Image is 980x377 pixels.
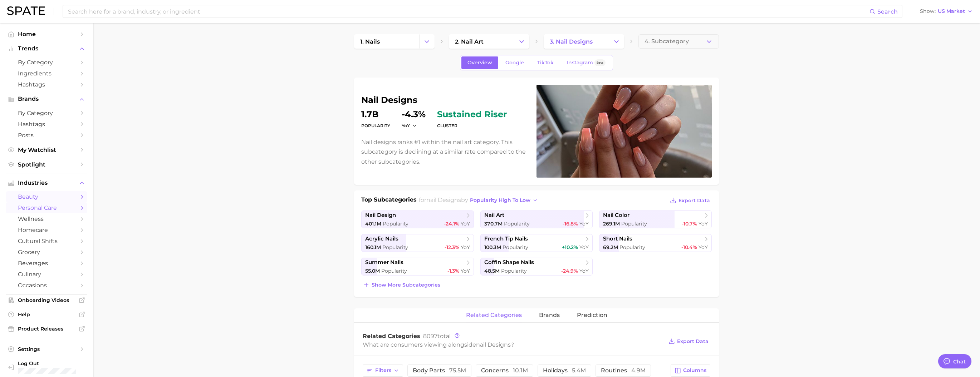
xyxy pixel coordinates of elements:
button: Industries [6,178,87,188]
span: short nails [603,235,632,242]
span: Export Data [678,198,710,204]
span: Industries [18,180,75,186]
span: sustained riser [437,110,507,119]
button: Filters [363,364,403,377]
span: 48.5m [484,268,500,274]
a: Google [499,56,530,69]
span: My Watchlist [18,147,75,153]
span: Home [18,31,75,38]
span: Hashtags [18,121,75,128]
span: YoY [699,244,708,250]
span: Google [505,60,524,66]
button: Trends [6,43,87,54]
a: grocery [6,247,87,258]
a: beauty [6,191,87,202]
span: beauty [18,193,75,200]
span: YoY [579,220,589,227]
h1: Top Subcategories [361,195,417,206]
a: Onboarding Videos [6,295,87,306]
span: summer nails [365,259,403,266]
span: 160.1m [365,244,381,250]
span: Popularity [382,244,408,250]
span: Instagram [567,60,593,66]
span: YoY [579,268,589,274]
a: Log out. Currently logged in with e-mail doyeon@spate.nyc. [6,358,87,376]
span: Prediction [577,312,607,318]
a: 2. nail art [449,34,514,49]
a: acrylic nails160.1m Popularity-12.3% YoY [361,234,474,252]
span: french tip nails [484,235,528,242]
span: grocery [18,249,75,256]
input: Search here for a brand, industry, or ingredient [67,5,869,18]
span: Popularity [621,220,647,227]
span: 75.5m [449,367,466,374]
span: 401.1m [365,220,381,227]
span: routines [601,368,646,373]
a: summer nails55.0m Popularity-1.3% YoY [361,258,474,276]
a: 1. nails [354,34,419,49]
span: 269.1m [603,220,620,227]
a: 3. nail designs [544,34,609,49]
button: Change Category [609,34,624,49]
button: Brands [6,94,87,104]
a: cultural shifts [6,235,87,247]
a: InstagramBeta [561,56,612,69]
span: wellness [18,215,75,222]
a: Ingredients [6,68,87,79]
span: Show [920,9,936,13]
span: -16.8% [563,220,578,227]
a: Overview [461,56,498,69]
a: Spotlight [6,159,87,170]
span: popularity high to low [470,197,530,203]
a: french tip nails100.3m Popularity+10.2% YoY [480,234,593,252]
button: ShowUS Market [918,7,975,16]
span: Related Categories [363,333,420,339]
span: -1.3% [447,268,459,274]
span: cultural shifts [18,238,75,244]
span: YoY [461,244,470,250]
dt: cluster [437,121,507,130]
button: Export Data [668,195,712,205]
span: +10.2% [562,244,578,250]
span: for by [419,197,540,203]
span: -24.1% [444,220,459,227]
span: Popularity [504,220,530,227]
a: by Category [6,108,87,119]
span: Ingredients [18,70,75,77]
span: -24.9% [561,268,578,274]
a: Help [6,309,87,320]
span: Filters [375,367,391,373]
span: 2. nail art [455,38,484,45]
a: Hashtags [6,119,87,130]
button: Change Category [514,34,529,49]
span: Settings [18,346,75,352]
span: TikTok [537,60,554,66]
a: short nails69.2m Popularity-10.4% YoY [599,234,712,252]
span: total [423,333,451,339]
span: 370.7m [484,220,503,227]
span: Columns [683,367,706,373]
span: nail design [365,212,396,219]
span: Export Data [677,338,709,344]
span: 10.1m [513,367,528,374]
span: Overview [467,60,492,66]
a: nail design401.1m Popularity-24.1% YoY [361,210,474,228]
dd: 1.7b [361,110,390,119]
button: 4. Subcategory [638,34,719,49]
a: Posts [6,130,87,141]
a: by Category [6,57,87,68]
span: Product Releases [18,326,75,332]
span: YoY [461,268,470,274]
span: Brands [18,96,75,102]
span: 69.2m [603,244,618,250]
span: Popularity [383,220,408,227]
a: TikTok [531,56,560,69]
dd: -4.3% [402,110,426,119]
span: YoY [699,220,708,227]
button: Export Data [667,336,710,346]
a: coffin shape nails48.5m Popularity-24.9% YoY [480,258,593,276]
span: Log Out [18,360,82,367]
span: YoY [579,244,589,250]
a: nail color269.1m Popularity-10.7% YoY [599,210,712,228]
span: YoY [402,123,410,129]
